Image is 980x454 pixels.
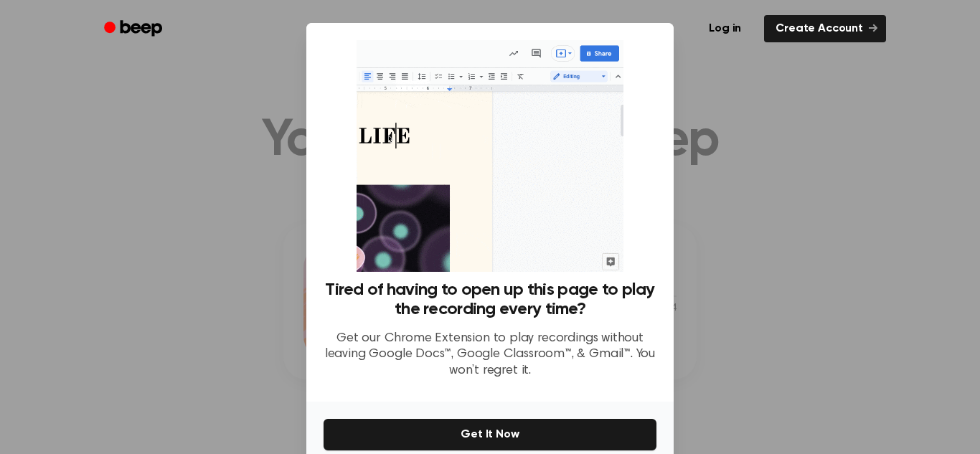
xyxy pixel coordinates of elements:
button: Get It Now [324,419,656,450]
a: Beep [94,15,175,43]
a: Log in [694,12,755,45]
a: Create Account [764,15,886,42]
p: Get our Chrome Extension to play recordings without leaving Google Docs™, Google Classroom™, & Gm... [324,331,656,379]
img: Beep extension in action [357,40,623,272]
h3: Tired of having to open up this page to play the recording every time? [324,280,656,319]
